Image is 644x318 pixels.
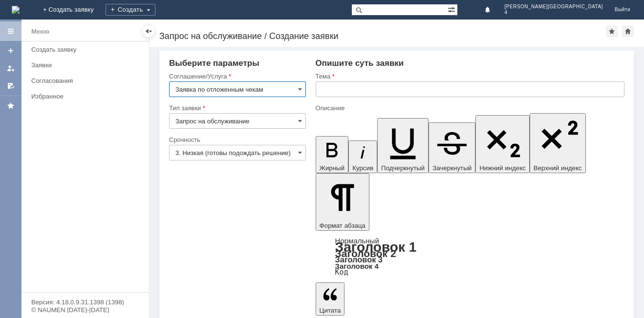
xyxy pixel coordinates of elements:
span: [PERSON_NAME][GEOGRAPHIC_DATA] [505,4,603,10]
a: Заголовок 4 [335,262,379,270]
a: Создать заявку [27,42,147,57]
div: © NAUMEN [DATE]-[DATE] [31,307,139,313]
div: Версия: 4.18.0.9.31.1398 (1398) [31,299,139,305]
div: Тип заявки [169,105,304,111]
div: Тема [316,73,623,79]
span: Опишите суть заявки [316,59,404,68]
button: Верхний индекс [530,113,586,173]
span: Зачеркнутый [432,164,472,172]
a: Заголовок 2 [335,248,396,259]
a: Создать заявку [3,43,19,59]
a: Согласования [27,73,147,88]
span: Жирный [320,164,345,172]
a: Заголовок 1 [335,239,417,255]
span: Нижний индекс [479,164,526,172]
span: Курсив [352,164,373,172]
a: Заявки [27,58,147,73]
button: Нижний индекс [475,115,530,173]
span: 4 [505,10,603,16]
div: Сделать домашней страницей [622,25,634,37]
span: Цитата [320,307,341,314]
a: Код [335,268,348,277]
div: Добавить в избранное [606,25,618,37]
div: Скрыть меню [143,25,154,37]
button: Формат абзаца [316,173,369,231]
span: Расширенный поиск [448,4,457,14]
div: Создать заявку [31,46,143,53]
a: Перейти на домашнюю страницу [12,6,20,14]
button: Жирный [316,136,349,173]
div: Соглашение/Услуга [169,73,304,79]
div: Создать [106,4,155,16]
button: Курсив [348,140,377,173]
div: Срочность [169,137,304,143]
a: Мои заявки [3,60,19,76]
a: Мои согласования [3,78,19,94]
button: Зачеркнутый [429,122,475,173]
div: Заявки [31,61,143,69]
span: Подчеркнутый [381,164,425,172]
button: Цитата [316,282,345,316]
div: Запрос на обслуживание / Создание заявки [159,31,606,41]
div: Формат абзаца [316,238,624,276]
button: Подчеркнутый [377,118,429,173]
a: Нормальный [335,237,379,245]
span: Выберите параметры [169,59,259,68]
span: Верхний индекс [534,164,582,172]
div: Меню [31,26,49,38]
div: Избранное [31,93,132,100]
a: Заголовок 3 [335,255,383,264]
div: Описание [316,105,623,111]
img: logo [12,6,20,14]
div: Согласования [31,77,143,84]
span: Формат абзаца [320,222,365,229]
